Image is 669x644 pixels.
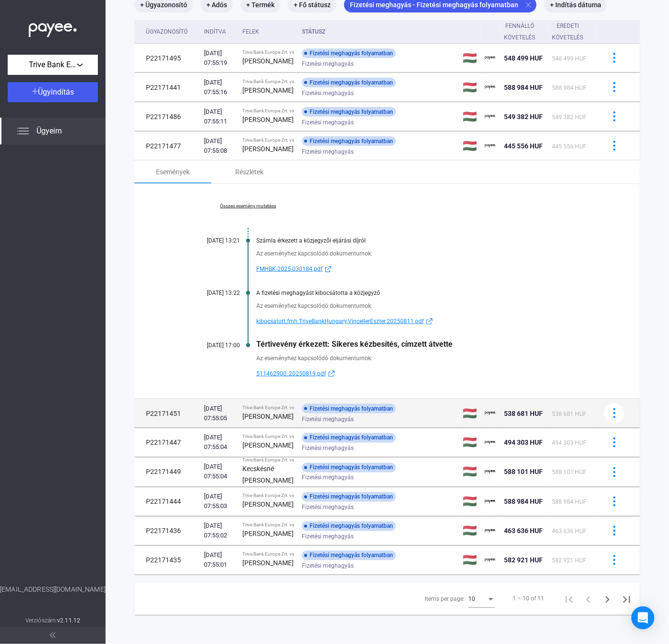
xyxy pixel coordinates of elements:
a: FMHBK-2025-030184.pdfexternal-link-blue [256,263,592,275]
div: Fizetési meghagyás folyamatban [302,463,396,473]
img: list.svg [17,125,29,137]
img: payee-logo [485,555,496,566]
span: 582 921 HUF [552,558,586,564]
span: Fizetési meghagyás [302,560,354,572]
div: Fizetési meghagyás folyamatban [302,136,396,146]
span: 588 101 HUF [552,469,586,476]
button: Trive Bank Europe Zrt. [8,55,98,75]
span: Ügyeim [36,125,62,137]
div: [DATE] 07:55:19 [204,49,235,68]
td: 🇭🇺 [459,428,481,457]
div: [DATE] 13:22 [182,290,240,296]
strong: [PERSON_NAME] [242,442,294,450]
div: Trive Bank Europe Zrt. vs [242,493,294,499]
td: 🇭🇺 [459,399,481,428]
div: Felek [242,26,259,37]
span: 549 382 HUF [504,113,543,121]
div: Az eseményhez kapcsolódó dokumentumok: [256,301,592,311]
div: [DATE] 07:55:16 [204,78,235,97]
img: payee-logo [485,111,496,122]
div: Fizetési meghagyás folyamatban [302,49,396,58]
div: 1 – 10 of 11 [513,593,544,605]
div: Eredeti követelés [552,20,584,43]
span: 445 556 HUF [552,143,586,150]
strong: [PERSON_NAME] [242,559,294,567]
td: 🇭🇺 [459,102,481,131]
div: Események [156,166,190,178]
td: P22171477 [134,132,200,160]
div: Trive Bank Europe Zrt. vs [242,522,294,528]
span: Fizetési meghagyás [302,58,354,70]
span: 10 [468,596,475,603]
span: FMHBK-2025-030184.pdf [256,263,323,275]
span: Fizetési meghagyás [302,502,354,513]
div: Items per page: [425,594,465,605]
div: Fizetési meghagyás folyamatban [302,404,396,413]
button: more-blue [604,521,624,541]
strong: Kecskésné [PERSON_NAME] [242,465,294,485]
span: Trive Bank Europe Zrt. [29,59,77,71]
img: more-blue [609,82,620,92]
strong: [PERSON_NAME] [242,413,294,420]
img: external-link-blue [323,266,334,273]
td: P22171436 [134,517,200,546]
img: payee-logo [485,408,496,419]
img: more-blue [609,437,620,448]
img: arrow-double-left-grey.svg [50,632,56,638]
div: Indítva [204,26,226,37]
td: P22171444 [134,487,200,516]
span: 463 636 HUF [504,527,543,535]
div: Indítva [204,26,235,37]
span: Fizetési meghagyás [302,443,354,454]
button: more-blue [604,433,624,453]
a: Összes esemény mutatása [182,203,314,209]
span: 494 303 HUF [504,439,543,447]
td: P22171441 [134,73,200,102]
div: Trive Bank Europe Zrt. vs [242,552,294,558]
img: more-blue [609,467,620,477]
div: [DATE] 13:21 [182,237,240,244]
button: First page [560,589,579,608]
div: Trive Bank Europe Zrt. vs [242,405,294,411]
img: payee-logo [485,466,496,478]
button: more-blue [604,77,624,97]
img: more-blue [609,141,620,151]
strong: [PERSON_NAME] [242,530,294,538]
span: 463 636 HUF [552,528,586,535]
button: more-blue [604,492,624,512]
img: payee-logo [485,525,496,537]
strong: [PERSON_NAME] [242,116,294,123]
span: Fizetési meghagyás [302,472,354,484]
td: P22171447 [134,428,200,457]
img: white-payee-white-dot.svg [29,18,77,37]
img: more-blue [609,497,620,507]
strong: [PERSON_NAME] [242,57,294,65]
mat-icon: close [524,0,533,9]
img: payee-logo [485,82,496,93]
div: Trive Bank Europe Zrt. vs [242,458,294,463]
button: more-blue [604,403,624,424]
div: [DATE] 07:55:04 [204,462,235,482]
img: payee-logo [485,496,496,508]
span: 511462900_20250819.pdf [256,368,326,379]
a: kibocsatott.fmh.TriveBankHungary.VincellerEszter.20250811.pdfexternal-link-blue [256,316,592,327]
strong: v2.11.12 [57,618,80,624]
td: 🇭🇺 [459,546,481,575]
strong: [PERSON_NAME] [242,145,294,153]
div: Tértivevény érkezett: Sikeres kézbesítés, címzett átvette [256,340,592,349]
div: Az eseményhez kapcsolódó dokumentumok: [256,353,592,363]
div: Részletek [236,166,264,178]
a: 511462900_20250819.pdfexternal-link-blue [256,368,592,379]
div: [DATE] 17:00 [182,342,240,349]
div: [DATE] 07:55:03 [204,492,235,511]
div: [DATE] 07:55:08 [204,136,235,156]
th: Státusz [298,20,459,44]
span: 445 556 HUF [504,142,543,150]
span: Fizetési meghagyás [302,413,354,425]
span: Fizetési meghagyás [302,146,354,158]
div: Trive Bank Europe Zrt. vs [242,49,294,55]
button: more-blue [604,48,624,68]
span: Fizetési meghagyás [302,117,354,128]
span: Ügyindítás [38,87,74,97]
button: more-blue [604,462,624,482]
